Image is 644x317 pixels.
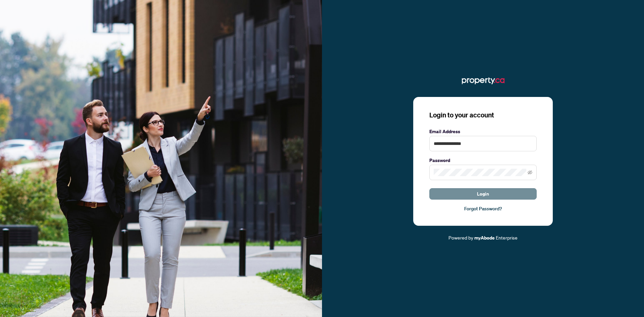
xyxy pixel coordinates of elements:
[474,234,495,242] a: myAbode
[429,157,537,164] label: Password
[429,128,537,135] label: Email Address
[496,234,518,241] span: Enterprise
[429,110,537,120] h3: Login to your account
[528,170,532,175] span: eye-invisible
[429,205,537,212] a: Forgot Password?
[462,75,504,86] img: ma-logo
[448,234,473,241] span: Powered by
[477,189,489,199] span: Login
[429,188,537,200] button: Login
